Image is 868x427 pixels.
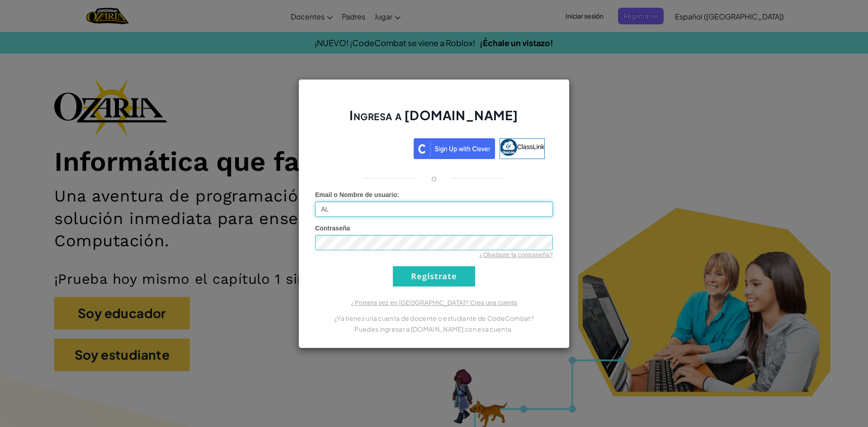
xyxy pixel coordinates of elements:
a: ¿Primera vez en [GEOGRAPHIC_DATA]? Crea una cuenta [351,299,517,306]
h2: Ingresa a [DOMAIN_NAME] [315,107,553,133]
a: ¿Olvidaste la contraseña? [479,251,553,258]
p: ¿Ya tienes una cuenta de docente o estudiante de CodeCombat? [315,313,553,324]
img: classlink-logo-small.png [500,139,517,156]
iframe: Botón de Acceder con Google [319,137,414,157]
span: Contraseña [315,225,350,232]
p: Puedes ingresar a [DOMAIN_NAME] con esa cuenta. [315,324,553,334]
span: Email o Nombre de usuario [315,191,397,198]
label: : [315,190,399,199]
img: clever_sso_button@2x.png [414,138,495,159]
span: ClassLink [517,143,545,150]
input: Regístrate [393,266,475,286]
p: o [431,173,437,183]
